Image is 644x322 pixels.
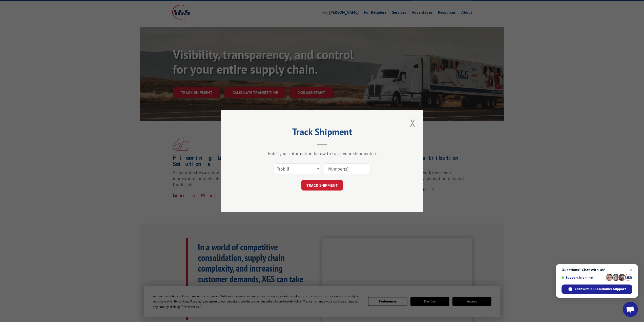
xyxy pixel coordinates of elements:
div: Enter your information below to track your shipment(s). [246,150,398,156]
input: Number(s) [324,163,370,174]
button: TRACK SHIPMENT [301,180,343,191]
span: Chat with XGS Customer Support [575,287,626,291]
button: Close modal [408,116,417,130]
h2: Track Shipment [246,128,398,138]
span: Chat with XGS Customer Support [562,285,632,294]
a: Open chat [623,302,638,317]
span: Support is online [562,276,604,279]
span: Questions? Chat with us! [562,268,632,272]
